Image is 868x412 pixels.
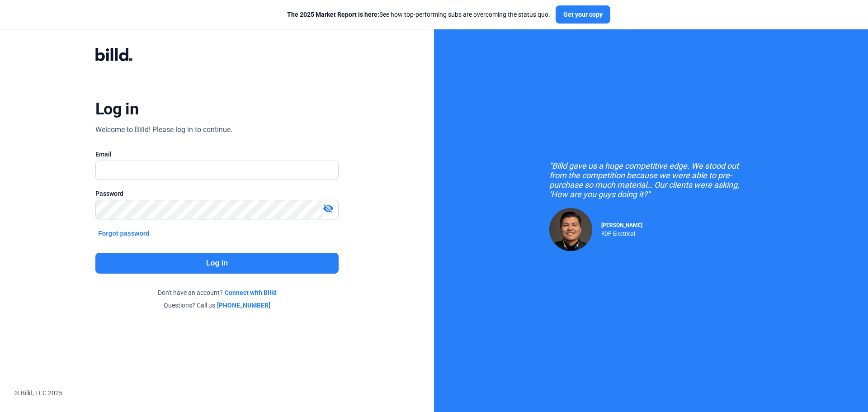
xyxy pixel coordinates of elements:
div: Don't have an account? [95,288,339,297]
div: Questions? Call us [95,301,339,310]
img: Raul Pacheco [549,208,592,251]
a: Connect with Billd [225,288,277,297]
div: Email [95,150,339,159]
span: The 2025 Market Report is here: [287,11,379,18]
button: Forgot password [95,228,152,238]
div: "Billd gave us a huge competitive edge. We stood out from the competition because we were able to... [549,161,753,199]
span: [PERSON_NAME] [601,222,642,228]
div: See how top-performing subs are overcoming the status quo. [287,10,550,19]
div: RDP Electrical [601,228,642,237]
button: Log in [95,253,339,274]
mat-icon: visibility_off [323,203,334,214]
a: [PHONE_NUMBER] [217,301,270,310]
button: Get your copy [556,5,610,24]
div: Log in [95,99,138,119]
div: Password [95,189,339,198]
div: Welcome to Billd! Please log in to continue. [95,124,232,135]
